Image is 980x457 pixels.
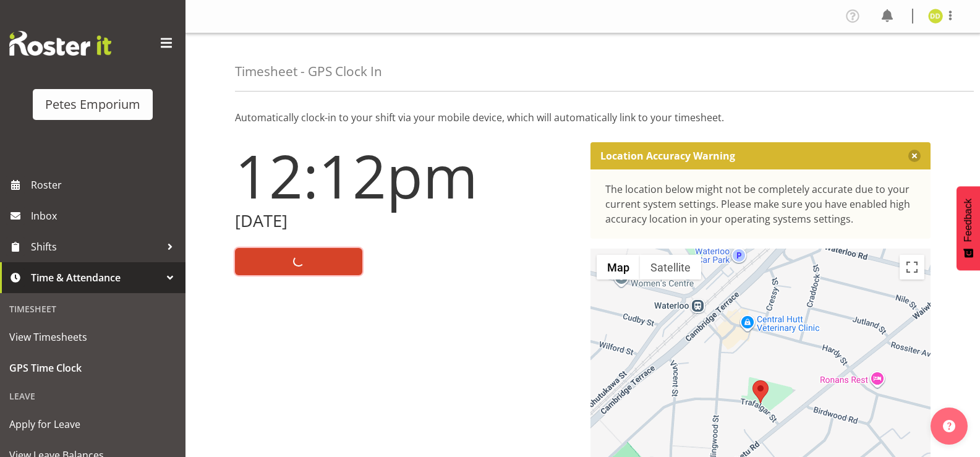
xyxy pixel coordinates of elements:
[928,9,943,23] img: danielle-donselaar8920.jpg
[9,415,176,434] span: Apply for Leave
[3,322,182,352] a: View Timesheets
[45,95,140,114] div: Petes Emporium
[31,176,179,194] span: Roster
[235,211,576,231] h2: [DATE]
[31,207,179,225] span: Inbox
[9,328,176,346] span: View Timesheets
[9,359,176,377] span: GPS Time Clock
[943,420,955,432] img: help-xxl-2.png
[235,110,931,125] p: Automatically clock-in to your shift via your mobile device, which will automatically link to you...
[9,31,111,56] img: Rosterit website logo
[597,255,640,280] button: Show street map
[600,150,735,162] p: Location Accuracy Warning
[3,383,182,409] div: Leave
[3,296,182,322] div: Timesheet
[640,255,701,280] button: Show satellite imagery
[3,352,182,383] a: GPS Time Clock
[605,182,916,226] div: The location below might not be completely accurate due to your current system settings. Please m...
[235,142,576,209] h1: 12:12pm
[900,255,924,280] button: Toggle fullscreen view
[908,150,921,162] button: Close message
[963,199,974,242] span: Feedback
[3,409,182,440] a: Apply for Leave
[31,237,161,256] span: Shifts
[235,64,382,79] h4: Timesheet - GPS Clock In
[31,268,161,287] span: Time & Attendance
[957,186,980,270] button: Feedback - Show survey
